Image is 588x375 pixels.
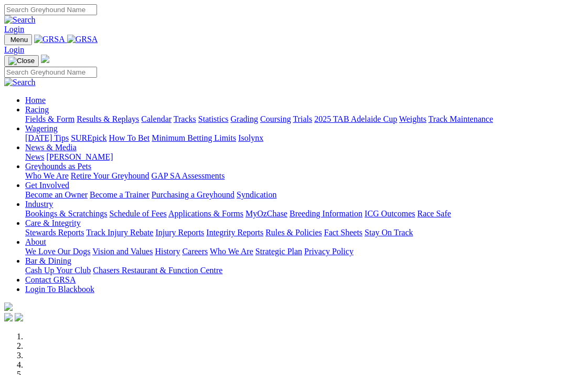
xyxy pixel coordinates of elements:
div: Bar & Dining [25,266,584,275]
a: Schedule of Fees [109,209,166,218]
a: Injury Reports [155,228,204,237]
a: News [25,152,44,161]
a: Calendar [141,114,172,123]
button: Toggle navigation [4,55,39,67]
a: History [155,247,180,256]
a: Statistics [198,114,229,123]
a: 2025 TAB Adelaide Cup [314,114,397,123]
a: Industry [25,200,53,209]
a: ICG Outcomes [365,209,415,218]
a: Syndication [237,190,276,199]
div: Racing [25,114,584,124]
a: Vision and Values [92,247,153,256]
a: Purchasing a Greyhound [152,190,234,199]
img: Search [4,15,36,25]
a: Applications & Forms [168,209,243,218]
a: Get Involved [25,181,69,190]
a: News & Media [25,143,77,152]
a: Track Injury Rebate [86,228,153,237]
a: Careers [182,247,208,256]
a: Fields & Form [25,114,74,123]
a: Grading [231,114,258,123]
a: GAP SA Assessments [152,171,225,180]
a: Integrity Reports [206,228,263,237]
a: Weights [399,114,426,123]
a: Wagering [25,124,58,133]
a: Race Safe [417,209,451,218]
a: How To Bet [109,133,150,142]
a: Care & Integrity [25,218,81,227]
a: Stewards Reports [25,228,84,237]
a: Bar & Dining [25,256,71,265]
a: Privacy Policy [304,247,354,256]
a: Fact Sheets [324,228,362,237]
a: About [25,237,46,246]
a: [DATE] Tips [25,133,69,142]
div: Greyhounds as Pets [25,171,584,181]
a: Login [4,25,24,34]
a: Results & Replays [77,114,139,123]
input: Search [4,4,97,15]
img: facebook.svg [4,313,13,321]
a: We Love Our Dogs [25,247,90,256]
div: News & Media [25,152,584,162]
a: Racing [25,105,49,114]
a: Tracks [174,114,196,123]
a: Become an Owner [25,190,88,199]
a: MyOzChase [245,209,287,218]
a: Stay On Track [365,228,413,237]
div: About [25,247,584,256]
a: Greyhounds as Pets [25,162,91,171]
img: logo-grsa-white.png [4,303,13,311]
div: Care & Integrity [25,228,584,237]
a: Become a Trainer [90,190,149,199]
a: Trials [293,114,312,123]
a: Retire Your Greyhound [71,171,149,180]
a: Contact GRSA [25,275,76,284]
a: Cash Up Your Club [25,266,91,275]
input: Search [4,67,97,78]
img: Search [4,78,36,87]
img: twitter.svg [15,313,23,321]
a: Chasers Restaurant & Function Centre [93,266,222,275]
span: Menu [10,36,28,44]
a: Track Maintenance [429,114,493,123]
button: Toggle navigation [4,34,32,45]
img: GRSA [34,35,65,44]
a: Breeding Information [290,209,362,218]
a: Rules & Policies [265,228,322,237]
div: Wagering [25,133,584,143]
a: Login [4,45,24,54]
div: Industry [25,209,584,218]
div: Get Involved [25,190,584,200]
a: Isolynx [238,133,263,142]
a: Coursing [260,114,291,123]
a: [PERSON_NAME] [46,152,113,161]
a: Strategic Plan [255,247,302,256]
a: Who We Are [25,171,69,180]
a: SUREpick [71,133,106,142]
a: Minimum Betting Limits [152,133,236,142]
img: logo-grsa-white.png [41,55,49,63]
a: Login To Blackbook [25,285,94,294]
img: GRSA [67,35,98,44]
img: Close [8,57,35,65]
a: Bookings & Scratchings [25,209,107,218]
a: Who We Are [210,247,253,256]
a: Home [25,96,46,105]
